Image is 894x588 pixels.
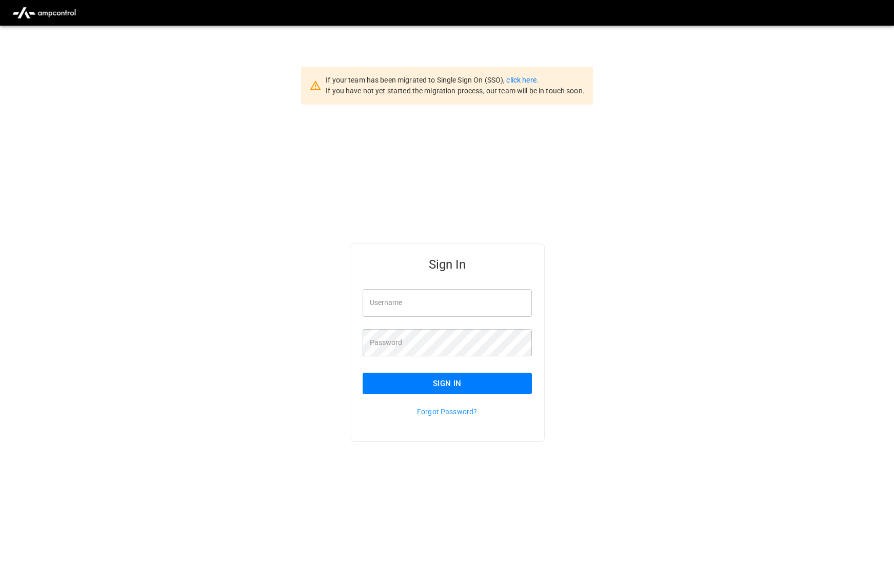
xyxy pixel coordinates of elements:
[363,256,532,273] h5: Sign In
[8,3,80,23] img: ampcontrol.io logo
[363,373,532,394] button: Sign In
[326,76,506,84] span: If your team has been migrated to Single Sign On (SSO),
[363,407,532,417] p: Forgot Password?
[326,87,585,95] span: If you have not yet started the migration process, our team will be in touch soon.
[506,76,538,84] a: click here.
